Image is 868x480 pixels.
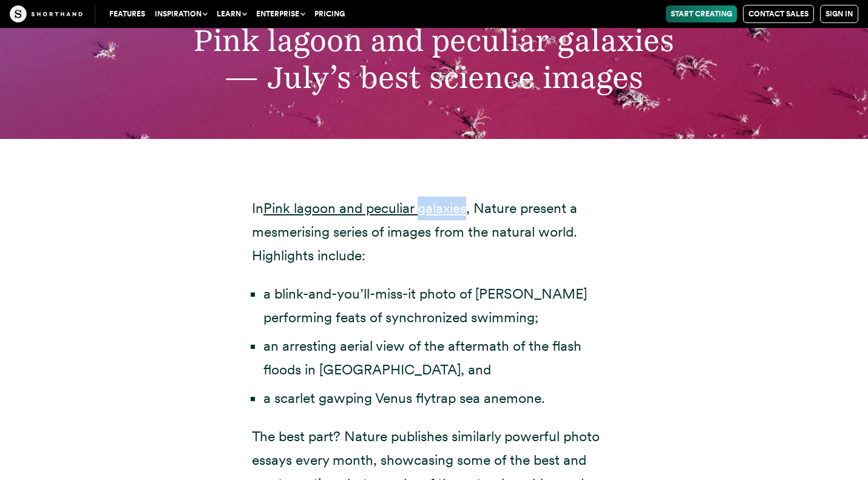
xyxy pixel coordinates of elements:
[104,5,150,22] a: Features
[743,5,814,23] a: Contact Sales
[263,334,616,382] li: an arresting aerial view of the aftermath of the flash floods in [GEOGRAPHIC_DATA], and
[251,5,310,22] button: Enterprise
[252,197,616,268] p: In , Nature present a mesmerising series of images from the natural world. Highlights include:
[150,5,212,22] button: Inspiration
[820,5,858,23] a: Sign in
[212,5,251,22] button: Learn
[263,387,616,410] li: a scarlet gawping Venus flytrap sea anemone.
[263,200,466,217] a: Pink lagoon and peculiar galaxies
[310,5,350,22] a: Pricing
[90,22,778,96] h2: Pink lagoon and peculiar galaxies — July’s best science images
[263,282,616,330] li: a blink-and-you’ll-miss-it photo of [PERSON_NAME] performing feats of synchronized swimming;
[10,5,83,22] img: The Craft
[666,5,737,22] a: Start Creating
